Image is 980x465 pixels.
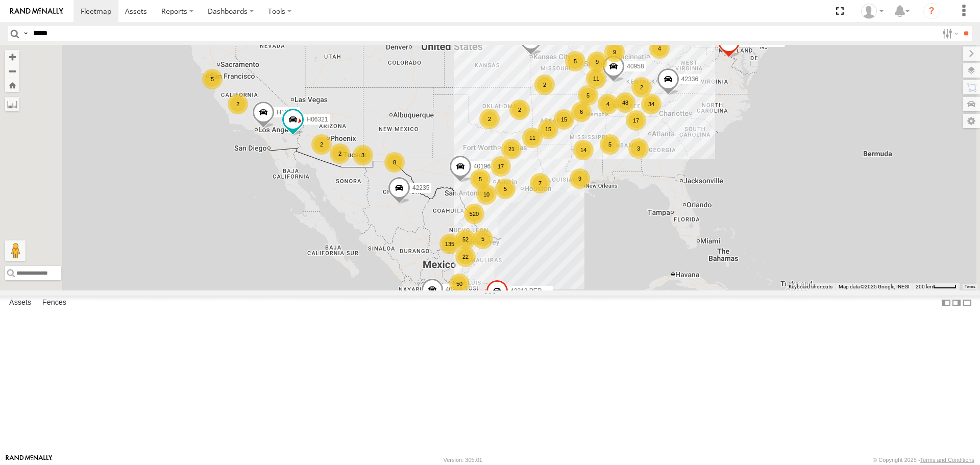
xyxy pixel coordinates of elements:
div: 17 [626,110,646,131]
span: H10152 [277,109,298,116]
div: 5 [600,134,620,155]
span: 42235 [412,185,429,192]
button: Zoom out [5,64,19,78]
div: 17 [491,156,511,177]
div: 2 [311,134,332,155]
div: 6 [571,102,592,122]
span: Map data ©2025 Google, INEGI [839,284,910,289]
div: 4 [649,38,670,59]
div: 2 [631,77,652,97]
label: Map Settings [963,114,980,128]
div: 8 [384,152,405,173]
div: 21 [501,139,522,159]
span: 42313 PERDIDO [510,287,557,295]
div: 5 [470,169,491,189]
label: Assets [4,296,36,310]
i: ? [923,3,940,19]
div: 135 [439,234,460,254]
span: 40196 [474,163,491,170]
a: Terms [965,284,975,288]
div: 9 [587,52,607,72]
div: Carlos Ortiz [857,4,887,19]
label: Hide Summary Table [962,296,972,310]
div: 5 [565,51,585,71]
div: 5 [473,229,493,249]
div: 4 [598,94,618,114]
div: 9 [570,168,590,189]
button: Zoom in [5,50,19,64]
div: 2 [534,75,555,95]
div: 3 [628,138,649,159]
div: 34 [641,94,661,114]
span: 40949 [446,286,462,293]
div: 3 [353,145,373,165]
a: Visit our Website [6,455,53,465]
span: 40958 [627,63,644,70]
label: Measure [5,97,19,111]
div: 5 [578,85,598,106]
div: 52 [455,229,476,250]
label: Search Query [21,26,30,41]
div: 5 [495,179,516,199]
div: 5 [202,69,223,89]
div: 15 [554,109,574,130]
div: 2 [509,100,530,120]
button: Drag Pegman onto the map to open Street View [5,240,26,261]
div: 2 [479,109,500,129]
div: 11 [522,128,543,148]
label: Dock Summary Table to the Left [941,296,951,310]
label: Search Filter Options [938,26,960,41]
div: 14 [573,140,594,160]
label: Fences [37,296,71,310]
button: Map Scale: 200 km per 42 pixels [913,283,960,290]
span: H06321 [306,116,328,123]
span: 42336 [681,76,698,83]
div: Version: 305.01 [444,457,482,463]
div: 9 [604,42,625,62]
button: Zoom Home [5,78,19,92]
div: 2 [228,94,248,114]
div: 50 [449,274,470,294]
div: 48 [615,92,635,113]
a: Terms and Conditions [920,457,974,463]
div: © Copyright 2025 - [873,457,974,463]
div: 11 [586,68,606,89]
label: Dock Summary Table to the Right [951,296,962,310]
div: 520 [464,204,484,224]
div: 22 [455,247,476,267]
span: 200 km [916,284,933,289]
img: rand-logo.svg [10,8,63,15]
div: 7 [530,173,550,193]
div: 15 [538,119,558,139]
div: 2 [330,143,350,164]
button: Keyboard shortcuts [789,283,832,290]
div: 10 [476,184,497,205]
